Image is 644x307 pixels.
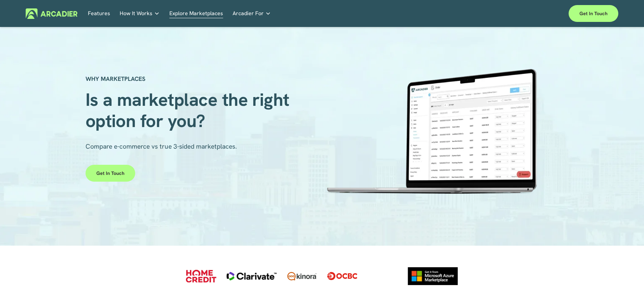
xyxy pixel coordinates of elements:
[569,5,618,22] a: Get in touch
[26,8,77,19] img: Arcadier
[120,9,152,18] span: How It Works
[86,165,135,182] a: Get in touch
[120,8,160,19] a: folder dropdown
[169,8,223,19] a: Explore Marketplaces
[233,9,264,18] span: Arcadier For
[233,8,271,19] a: folder dropdown
[86,75,145,83] strong: WHY MARKETPLACES
[86,88,294,132] span: Is a marketplace the right option for you?
[86,142,237,151] span: Compare e-commerce vs true 3-sided marketplaces.
[88,8,110,19] a: Features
